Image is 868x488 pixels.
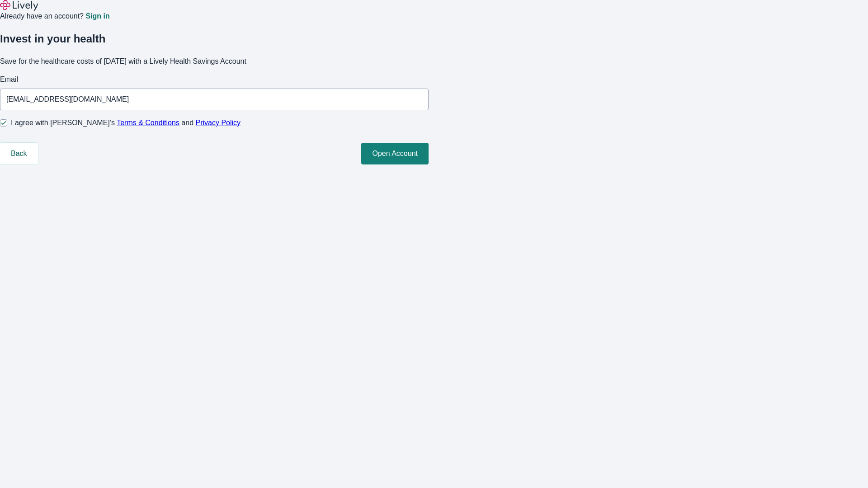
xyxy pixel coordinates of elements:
span: I agree with [PERSON_NAME]’s and [11,117,241,128]
a: Privacy Policy [196,119,241,127]
a: Sign in [85,13,109,20]
button: Open Account [361,143,429,164]
a: Terms & Conditions [117,119,179,127]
